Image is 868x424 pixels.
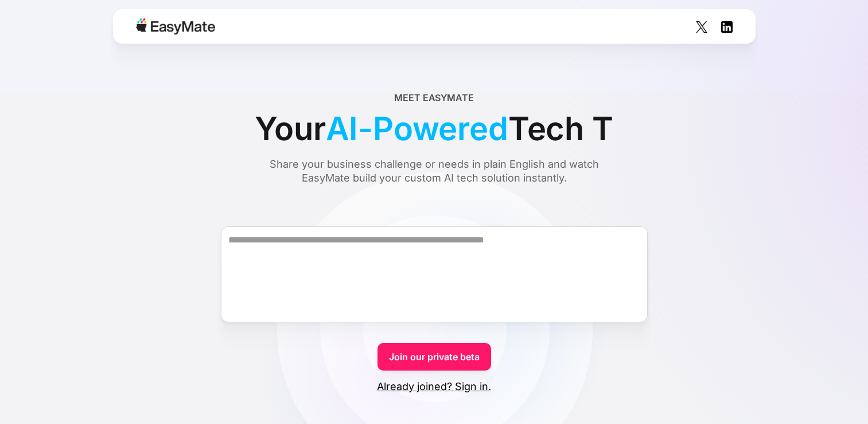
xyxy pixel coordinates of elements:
[696,21,707,33] img: Social Icon
[136,18,215,34] img: Easymate logo
[508,105,613,153] span: Tech T
[326,105,508,153] span: AI-Powered
[377,343,491,371] a: Join our private beta
[721,21,733,33] img: Social Icon
[377,380,491,394] a: Already joined? Sign in.
[255,105,613,153] div: Your
[248,157,621,185] div: Share your business challenge or needs in plain English and watch EasyMate build your custom AI t...
[394,91,474,105] div: Meet EasyMate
